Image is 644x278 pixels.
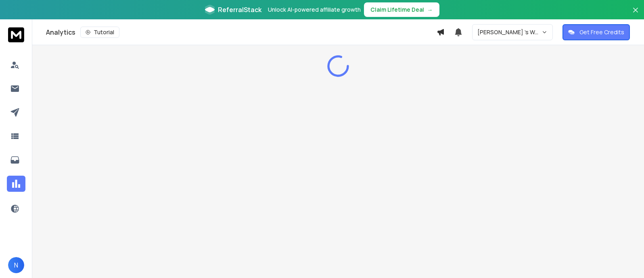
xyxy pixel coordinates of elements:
button: N [8,257,24,273]
button: Close banner [630,5,641,24]
div: Analytics [46,27,437,38]
span: → [427,6,433,14]
button: Tutorial [80,27,119,38]
span: ReferralStack [218,5,261,15]
p: Unlock AI-powered affiliate growth [268,6,361,14]
p: [PERSON_NAME] 's Workspace [477,28,542,36]
button: Get Free Credits [562,24,630,40]
button: Claim Lifetime Deal→ [364,2,439,17]
p: Get Free Credits [579,28,624,36]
